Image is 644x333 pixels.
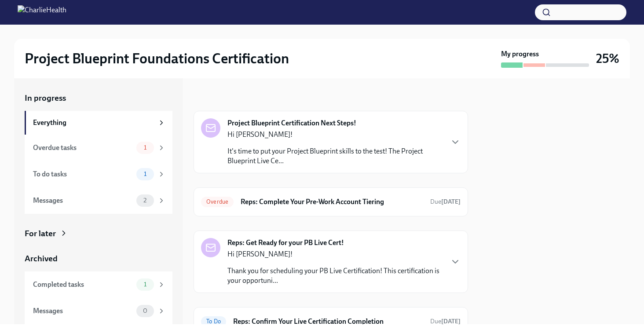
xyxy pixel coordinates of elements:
[33,306,133,316] div: Messages
[227,249,443,259] p: Hi [PERSON_NAME]!
[139,144,152,151] span: 1
[430,198,461,206] span: September 8th, 2025 09:00
[33,280,133,289] div: Completed tasks
[25,298,172,324] a: Messages0
[201,315,461,329] a: To DoReps: Confirm Your Live Certification CompletionDue[DATE]
[25,92,172,104] a: In progress
[33,143,133,153] div: Overdue tasks
[201,195,461,209] a: OverdueReps: Complete Your Pre-Work Account TieringDue[DATE]
[33,118,154,128] div: Everything
[138,307,153,314] span: 0
[33,169,133,179] div: To do tasks
[201,318,226,325] span: To Do
[25,161,172,187] a: To do tasks1
[25,50,289,67] h2: Project Blueprint Foundations Certification
[25,187,172,214] a: Messages2
[227,238,344,248] strong: Reps: Get Ready for your PB Live Cert!
[138,197,152,204] span: 2
[25,271,172,298] a: Completed tasks1
[441,198,461,205] strong: [DATE]
[25,253,172,264] a: Archived
[430,198,461,205] span: Due
[25,111,172,135] a: Everything
[233,317,423,326] h6: Reps: Confirm Your Live Certification Completion
[430,317,461,326] span: October 2nd, 2025 09:00
[227,118,356,128] strong: Project Blueprint Certification Next Steps!
[501,49,539,59] strong: My progress
[430,318,461,325] span: Due
[33,196,133,205] div: Messages
[241,197,423,207] h6: Reps: Complete Your Pre-Work Account Tiering
[227,130,443,139] p: Hi [PERSON_NAME]!
[18,5,66,19] img: CharlieHealth
[227,266,443,285] p: Thank you for scheduling your PB Live Certification! This certification is your opportuni...
[25,135,172,161] a: Overdue tasks1
[25,228,172,239] a: For later
[596,51,619,66] h3: 25%
[441,318,461,325] strong: [DATE]
[227,146,443,166] p: It's time to put your Project Blueprint skills to the test! The Project Blueprint Live Ce...
[194,92,235,104] div: In progress
[25,228,56,239] div: For later
[201,198,234,205] span: Overdue
[139,171,152,177] span: 1
[139,281,152,288] span: 1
